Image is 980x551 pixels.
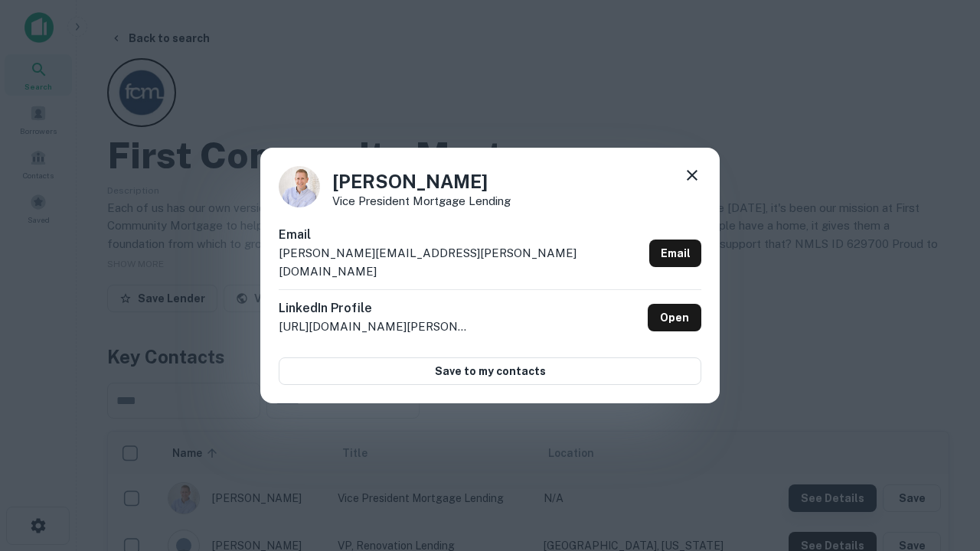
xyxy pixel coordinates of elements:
p: [URL][DOMAIN_NAME][PERSON_NAME] [279,318,470,336]
a: Email [649,240,701,267]
iframe: Chat Widget [903,380,980,453]
p: [PERSON_NAME][EMAIL_ADDRESS][PERSON_NAME][DOMAIN_NAME] [279,244,643,280]
p: Vice President Mortgage Lending [332,195,511,207]
img: 1520878720083 [279,166,320,207]
h4: [PERSON_NAME] [332,168,511,195]
a: Open [648,304,701,331]
h6: LinkedIn Profile [279,299,470,318]
h6: Email [279,226,643,244]
button: Save to my contacts [279,357,701,385]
